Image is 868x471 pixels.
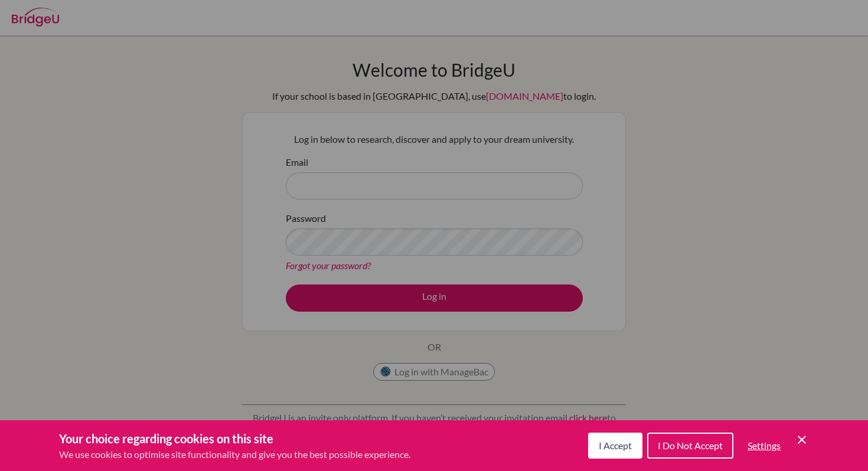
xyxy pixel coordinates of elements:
span: Settings [748,440,781,451]
h3: Your choice regarding cookies on this site [59,430,410,447]
button: Settings [738,434,790,457]
button: I Do Not Accept [647,433,733,459]
p: We use cookies to optimise site functionality and give you the best possible experience. [59,447,410,462]
button: Save and close [795,433,809,447]
button: I Accept [588,433,642,459]
span: I Do Not Accept [658,440,723,451]
span: I Accept [599,440,632,451]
